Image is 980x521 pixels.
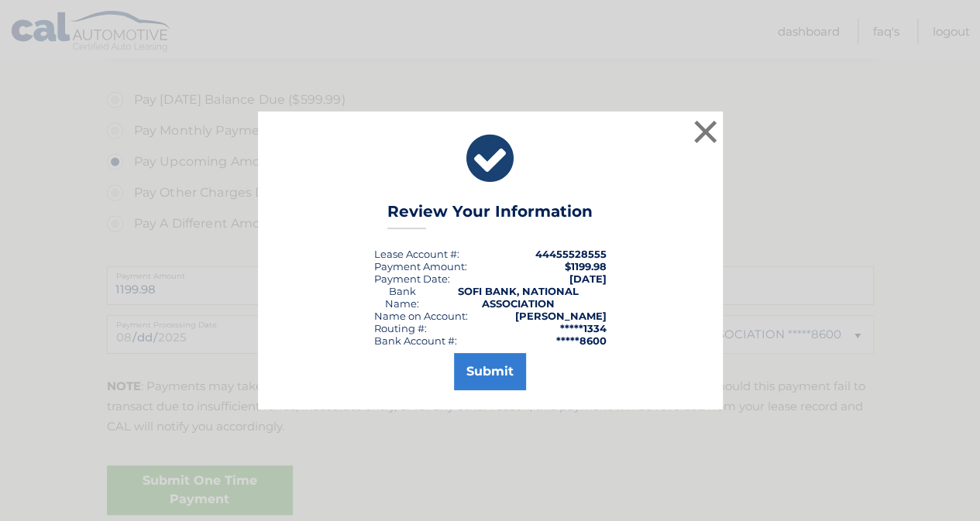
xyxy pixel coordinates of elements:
[690,116,721,147] button: ×
[565,260,607,272] span: $1199.98
[374,272,448,285] span: Payment Date
[454,353,526,390] button: Submit
[374,310,468,322] div: Name on Account:
[458,285,579,310] strong: SOFI BANK, NATIONAL ASSOCIATION
[374,248,459,260] div: Lease Account #:
[535,248,607,260] strong: 44455528555
[374,272,450,285] div: :
[387,202,593,229] h3: Review Your Information
[515,310,607,322] strong: [PERSON_NAME]
[374,285,431,310] div: Bank Name:
[374,260,467,272] div: Payment Amount:
[569,272,607,285] span: [DATE]
[374,322,427,334] div: Routing #:
[374,334,457,347] div: Bank Account #:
